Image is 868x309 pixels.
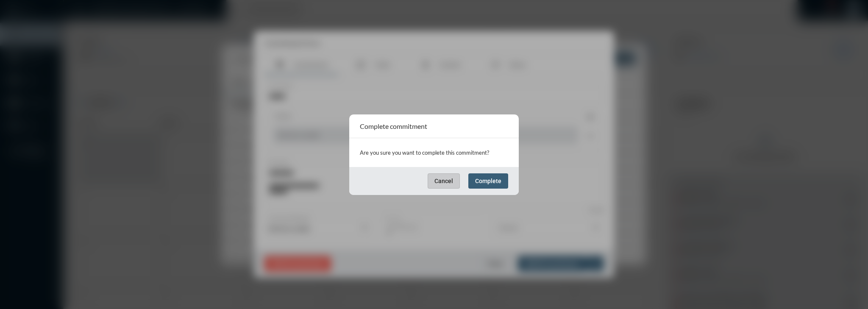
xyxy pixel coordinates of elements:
[360,147,508,159] p: Are you sure you want to complete this commitment?
[468,173,508,189] button: Complete
[360,122,427,130] h2: Complete commitment
[475,178,501,184] span: Complete
[428,173,460,189] button: Cancel
[434,178,453,184] span: Cancel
